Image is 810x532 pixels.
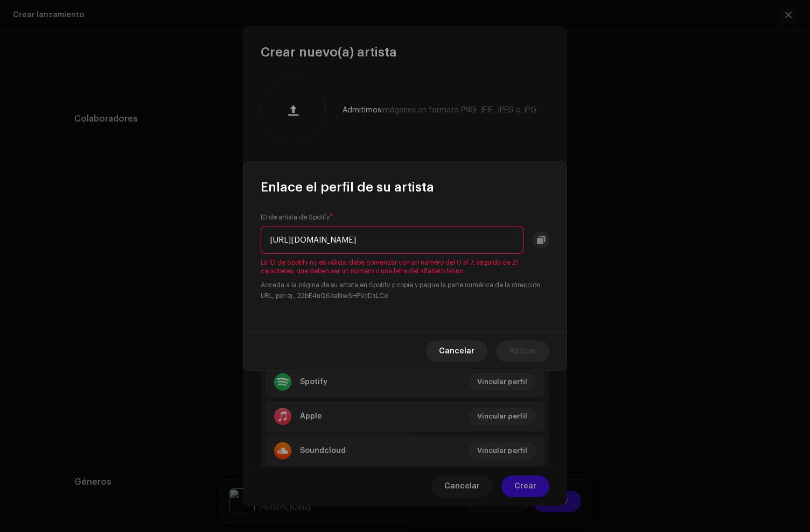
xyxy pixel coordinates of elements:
[439,341,474,362] span: Cancelar
[496,341,549,362] button: Aplicar
[261,213,333,222] label: ID de artista de Spotify
[426,341,487,362] button: Cancelar
[261,280,549,301] small: Acceda a la página de su artista en Spotify y copie y pegue la parte numérica de la dirección URL...
[261,258,549,275] span: La ID de Spotify no es válida; debe comenzar con un número del 0 al 7, seguido de 21 caracteres, ...
[261,179,434,196] span: Enlace el perfil de su artista
[509,341,536,362] span: Aplicar
[261,226,523,254] input: e.g. 22bE4uQ6baNwSHPVcDxLCe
